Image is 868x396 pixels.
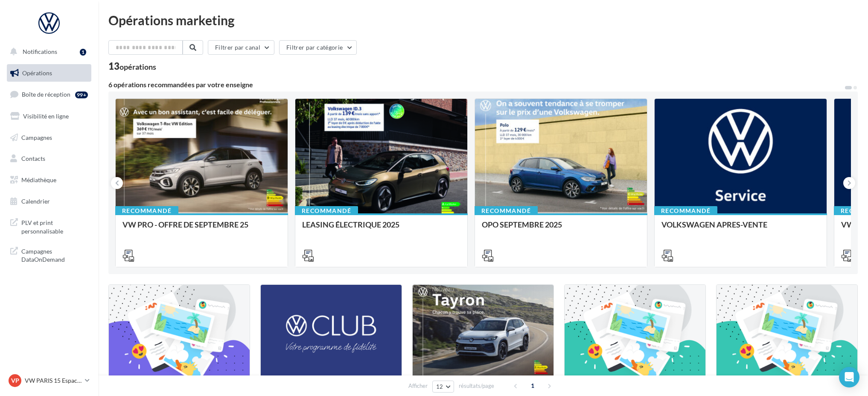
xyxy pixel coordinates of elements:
[21,155,45,162] span: Contacts
[7,372,91,389] a: VP VW PARIS 15 Espace Suffren
[5,242,93,267] a: Campagnes DataOnDemand
[208,40,274,55] button: Filtrer par canal
[654,206,717,216] div: Recommandé
[108,14,858,27] div: Opérations marketing
[108,62,156,71] div: 13
[5,129,93,147] a: Campagnes
[115,206,178,216] div: Recommandé
[295,206,358,216] div: Recommandé
[5,43,90,61] button: Notifications 1
[80,49,86,56] div: 1
[5,85,93,103] a: Boîte de réception99+
[75,92,88,98] div: 99+
[408,382,428,390] span: Afficher
[25,376,82,385] p: VW PARIS 15 Espace Suffren
[436,383,443,390] span: 12
[839,367,859,387] div: Open Intercom Messenger
[23,112,69,120] span: Visibilité en ligne
[661,220,820,237] div: VOLKSWAGEN APRES-VENTE
[459,382,494,390] span: résultats/page
[5,213,93,239] a: PLV et print personnalisable
[23,48,57,55] span: Notifications
[5,64,93,82] a: Opérations
[526,379,539,393] span: 1
[22,69,52,77] span: Opérations
[21,245,88,264] span: Campagnes DataOnDemand
[5,171,93,189] a: Médiathèque
[11,376,19,385] span: VP
[5,192,93,210] a: Calendrier
[21,217,88,235] span: PLV et print personnalisable
[108,81,844,88] div: 6 opérations recommandées par votre enseigne
[21,133,52,141] span: Campagnes
[475,206,538,216] div: Recommandé
[21,176,56,183] span: Médiathèque
[302,220,460,237] div: LEASING ÉLECTRIQUE 2025
[22,91,70,98] span: Boîte de réception
[279,40,357,55] button: Filtrer par catégorie
[21,198,50,205] span: Calendrier
[5,150,93,168] a: Contacts
[5,107,93,125] a: Visibilité en ligne
[482,220,640,237] div: OPO SEPTEMBRE 2025
[432,381,454,393] button: 12
[122,220,281,237] div: VW PRO - OFFRE DE SEPTEMBRE 25
[119,63,156,71] div: opérations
